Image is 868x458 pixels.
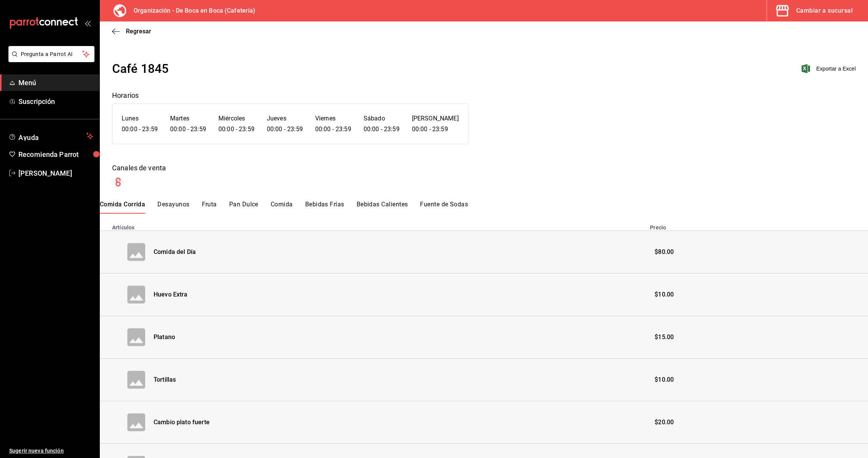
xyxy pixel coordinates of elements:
button: Pregunta a Parrot AI [8,46,94,62]
a: Pregunta a Parrot AI [5,56,94,64]
button: Comida [271,201,293,214]
th: Precio [645,220,868,231]
h6: [PERSON_NAME] [412,113,459,124]
span: $80.00 [655,248,674,257]
h6: 00:00 - 23:59 [170,124,206,135]
th: Artículos [100,220,645,231]
div: Comida del Día [154,248,196,257]
h6: 00:00 - 23:59 [364,124,400,135]
span: Suscripción [18,96,93,107]
h6: 00:00 - 23:59 [315,124,351,135]
span: Menú [18,77,93,88]
button: Bebidas Frías [305,201,344,214]
h6: Viernes [315,113,351,124]
h6: 00:00 - 23:59 [412,124,459,135]
div: Canales de venta [112,163,856,173]
button: Pan Dulce [229,201,258,214]
h6: 00:00 - 23:59 [218,124,255,135]
button: Exportar a Excel [803,64,856,73]
button: Fuente de Sodas [420,201,468,214]
button: Fruta [202,201,217,214]
span: Recomienda Parrot [18,149,93,160]
h6: Sábado [364,113,400,124]
h6: 00:00 - 23:59 [267,124,303,135]
h6: Jueves [267,113,303,124]
div: Tortillas [154,376,176,384]
span: $10.00 [655,376,674,384]
div: Café 1845 [112,59,169,78]
button: Bebidas Calientes [357,201,408,214]
span: [PERSON_NAME] [18,168,93,178]
span: Ayuda [18,132,83,141]
h6: Martes [170,113,206,124]
h6: 00:00 - 23:59 [122,124,158,135]
span: $10.00 [655,290,674,299]
div: Platano [154,333,175,342]
span: $20.00 [655,418,674,427]
h6: Lunes [122,113,158,124]
button: Desayunos [157,201,189,214]
button: Comida Corrida [100,201,145,214]
span: Sugerir nueva función [9,447,93,455]
h3: Organización - De Boca en Boca (Cafetería) [127,6,256,15]
div: Cambio plato fuerte [154,418,210,427]
span: $15.00 [655,333,674,342]
div: Cambiar a sucursal [796,5,853,16]
span: Pregunta a Parrot AI [21,50,83,58]
button: Regresar [112,28,151,35]
button: open_drawer_menu [84,20,91,26]
div: Huevo Extra [154,290,188,299]
div: scrollable menu categories [100,201,868,214]
h6: Miércoles [218,113,255,124]
div: Horarios [112,90,856,100]
span: Regresar [126,28,151,35]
